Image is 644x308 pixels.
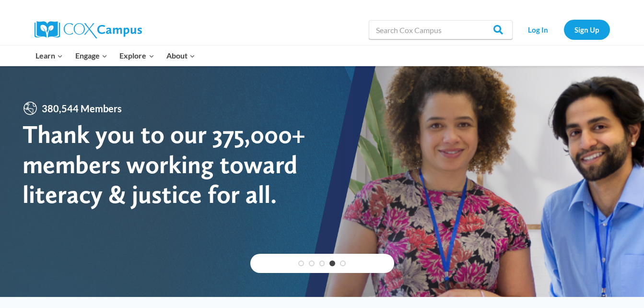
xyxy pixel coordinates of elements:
[75,49,107,62] span: Engage
[517,20,559,39] a: Log In
[30,46,201,66] nav: Primary Navigation
[166,49,195,62] span: About
[298,261,304,266] a: 1
[309,261,315,266] a: 2
[35,49,63,62] span: Learn
[340,261,346,266] a: 5
[369,20,513,39] input: Search Cox Campus
[38,101,126,116] span: 380,544 Members
[23,119,322,209] div: Thank you to our 375,000+ members working toward literacy & justice for all.
[517,20,610,39] nav: Secondary Navigation
[319,261,325,266] a: 3
[35,21,142,38] img: Cox Campus
[564,20,610,39] a: Sign Up
[329,261,335,266] a: 4
[119,49,154,62] span: Explore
